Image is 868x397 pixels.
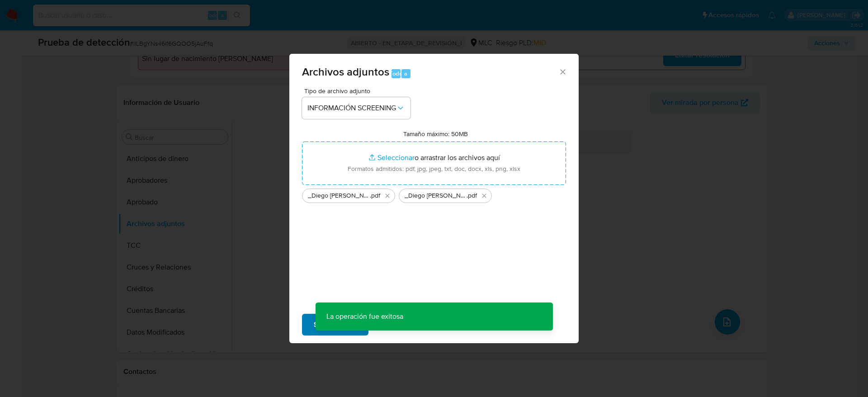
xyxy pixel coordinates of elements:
font: Todo [389,69,402,78]
font: Archivos adjuntos [302,64,389,80]
font: a [404,69,407,78]
button: Cerrar [558,67,566,76]
span: Tipo de archivo adjunto [304,88,413,94]
span: _Diego [PERSON_NAME] LAVADO DE DINERO - Buscar con Google [405,191,467,200]
span: _Diego [PERSON_NAME] - Buscar con Google [308,191,370,200]
font: .pdf [370,191,380,200]
span: Subir archivo [314,315,357,335]
button: Eliminar _Diego Gonzalo Pardow Lorenzo_ LAVADO DE DINERO - Buscar con Google.pdf [479,190,490,201]
label: Tamaño máximo: 50MB [403,130,468,138]
button: Subir archivo [302,314,368,336]
font: INFORMACIÓN SCREENING [307,103,396,113]
button: Eliminar _Diego Gonzalo Pardow Lorenzo_ - Buscar con Google.pdf [382,190,393,201]
ul: Archivos seleccionados [302,185,566,203]
font: La operación fue exitosa [326,311,403,321]
button: INFORMACIÓN SCREENING [302,97,410,119]
font: .pdf [467,191,477,200]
